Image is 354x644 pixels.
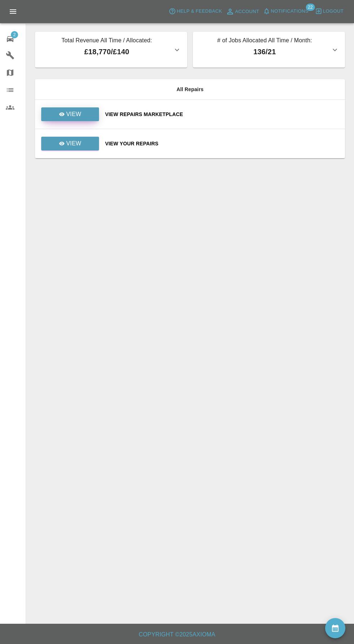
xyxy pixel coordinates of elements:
[6,630,348,640] h6: Copyright © 2025 Axioma
[224,6,261,17] a: Account
[35,32,187,68] button: Total Revenue All Time / Allocated:£18,770/£140
[41,137,99,150] a: View
[105,111,339,118] a: View Repairs Marketplace
[193,32,345,68] button: # of Jobs Allocated All Time / Month:136/21
[306,4,315,11] span: 22
[4,3,22,20] button: Open drawer
[177,7,222,16] span: Help & Feedback
[35,79,345,100] th: All Repairs
[66,139,81,148] p: View
[323,7,344,16] span: Logout
[313,6,345,17] button: Logout
[41,46,173,57] p: £18,770 / £140
[325,618,345,638] button: availability
[271,7,308,16] span: Notifications
[11,31,18,38] span: 2
[41,140,99,146] a: View
[41,107,99,121] a: View
[199,36,331,46] p: # of Jobs Allocated All Time / Month:
[66,110,81,119] p: View
[41,36,173,46] p: Total Revenue All Time / Allocated:
[235,8,259,16] span: Account
[41,111,99,117] a: View
[167,6,224,17] button: Help & Feedback
[261,6,310,17] button: Notifications
[105,140,339,147] a: View Your Repairs
[199,46,331,57] p: 136 / 21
